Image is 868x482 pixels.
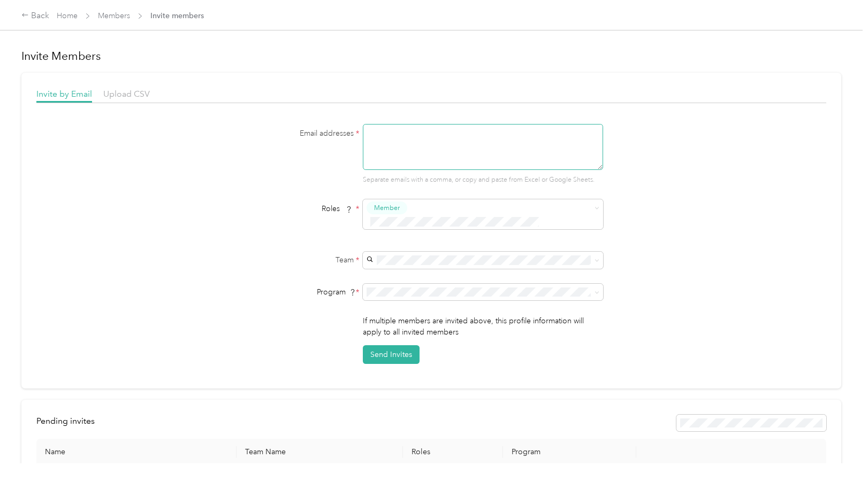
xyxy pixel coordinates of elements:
div: left-menu [36,415,102,432]
div: Program [225,286,359,298]
button: Member [367,201,407,215]
span: Pending invites [36,416,95,426]
label: Email addresses [225,128,359,139]
a: Members [98,11,130,20]
th: Name [36,439,237,465]
label: Team [225,254,359,266]
span: Roles [318,200,356,217]
span: Upload CSV [103,89,150,99]
th: Program [503,439,636,465]
button: Send Invites [363,345,420,364]
p: If multiple members are invited above, this profile information will apply to all invited members [363,315,603,338]
p: Separate emails with a comma, or copy and paste from Excel or Google Sheets. [363,175,603,185]
th: Roles [403,439,503,465]
div: info-bar [36,415,826,432]
a: Home [57,11,78,20]
iframe: Everlance-gr Chat Button Frame [808,422,868,482]
span: Member [374,203,400,213]
h1: Invite Members [21,49,841,64]
div: Resend all invitations [676,415,826,432]
span: Invite members [150,10,204,21]
span: Invite by Email [36,89,92,99]
th: Team Name [237,439,403,465]
div: Back [21,10,49,22]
